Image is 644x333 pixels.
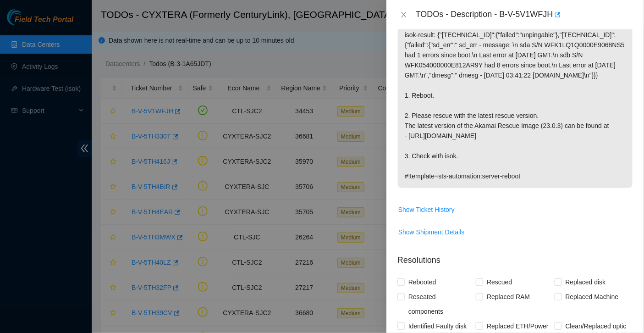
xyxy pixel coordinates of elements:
span: Reseated components [405,289,476,319]
div: TODOs - Description - B-V-5V1WFJH [416,7,633,22]
button: Show Ticket History [398,202,455,217]
span: Show Shipment Details [398,227,465,237]
span: close [400,11,407,18]
span: Rebooted [405,275,440,289]
p: Resolutions [397,247,633,266]
span: Rescued [483,275,516,289]
button: Close [397,11,410,19]
p: Network: DDC isok-result: {"[TECHNICAL_ID]":{"failed":"unpingable"},"[TECHNICAL_ID]":{"failed":{"... [398,13,633,188]
button: Show Shipment Details [398,225,465,239]
span: Replaced Machine [562,289,622,304]
span: Replaced disk [562,275,610,289]
span: Show Ticket History [398,205,455,215]
span: Replaced RAM [483,289,534,304]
